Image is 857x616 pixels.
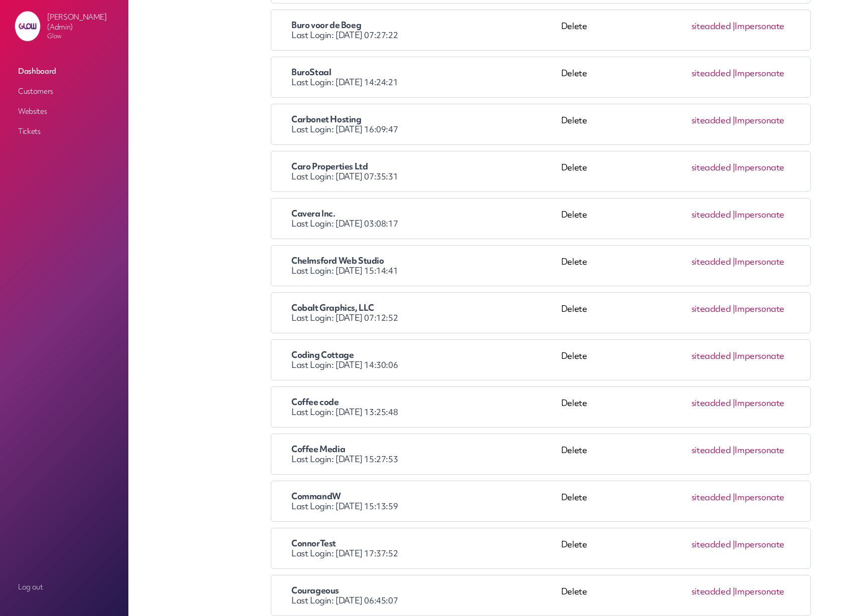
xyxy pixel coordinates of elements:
[735,538,784,550] a: Impersonate
[692,303,784,323] span: site added |
[47,32,120,40] p: Glow
[291,490,341,502] span: CommandW
[561,538,587,558] div: Delete
[735,20,784,32] a: Impersonate
[47,12,120,32] p: [PERSON_NAME] (Admin)
[291,349,354,360] span: Coding Cottage
[291,255,384,266] span: Chelmsford Web Studio
[291,444,561,464] div: Last Login: [DATE] 15:27:53
[291,19,361,31] span: Buro voor de Boeg
[291,537,336,549] span: ConnorTest
[291,66,331,78] span: BuroStaal
[561,256,587,276] div: Delete
[291,396,339,407] span: Coffee code
[692,67,784,87] span: site added |
[735,350,784,361] a: Impersonate
[692,444,784,464] span: site added |
[692,161,784,181] span: site added |
[735,303,784,314] a: Impersonate
[735,209,784,220] a: Impersonate
[291,585,561,605] div: Last Login: [DATE] 06:45:07
[291,113,362,125] span: Carbonet Hosting
[561,350,587,370] div: Delete
[291,161,561,181] div: Last Login: [DATE] 07:35:31
[14,102,114,120] a: Websites
[291,208,335,219] span: Cavera Inc.
[14,82,114,100] a: Customers
[735,491,784,503] a: Impersonate
[735,161,784,173] a: Impersonate
[692,20,784,40] span: site added |
[692,491,784,511] span: site added |
[291,209,561,229] div: Last Login: [DATE] 03:08:17
[735,67,784,79] a: Impersonate
[14,122,114,140] a: Tickets
[735,256,784,267] a: Impersonate
[291,443,345,455] span: Coffee Media
[291,584,339,596] span: Courageous
[735,397,784,408] a: Impersonate
[291,302,374,313] span: Cobalt Graphics, LLC
[692,256,784,276] span: site added |
[692,538,784,558] span: site added |
[692,209,784,229] span: site added |
[291,114,561,134] div: Last Login: [DATE] 16:09:47
[735,585,784,597] a: Impersonate
[735,114,784,126] a: Impersonate
[692,397,784,417] span: site added |
[14,578,114,596] a: Log out
[291,303,561,323] div: Last Login: [DATE] 07:12:52
[14,62,114,80] a: Dashboard
[291,160,368,172] span: Caro Properties Ltd
[561,20,587,40] div: Delete
[561,67,587,87] div: Delete
[561,491,587,511] div: Delete
[291,538,561,558] div: Last Login: [DATE] 17:37:52
[735,444,784,456] a: Impersonate
[561,397,587,417] div: Delete
[692,585,784,605] span: site added |
[291,67,561,87] div: Last Login: [DATE] 14:24:21
[561,209,587,229] div: Delete
[692,350,784,370] span: site added |
[291,20,561,40] div: Last Login: [DATE] 07:27:22
[692,114,784,134] span: site added |
[561,114,587,134] div: Delete
[561,444,587,464] div: Delete
[291,397,561,417] div: Last Login: [DATE] 13:25:48
[561,161,587,181] div: Delete
[291,350,561,370] div: Last Login: [DATE] 14:30:06
[291,256,561,276] div: Last Login: [DATE] 15:14:41
[561,585,587,605] div: Delete
[291,491,561,511] div: Last Login: [DATE] 15:13:59
[561,303,587,323] div: Delete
